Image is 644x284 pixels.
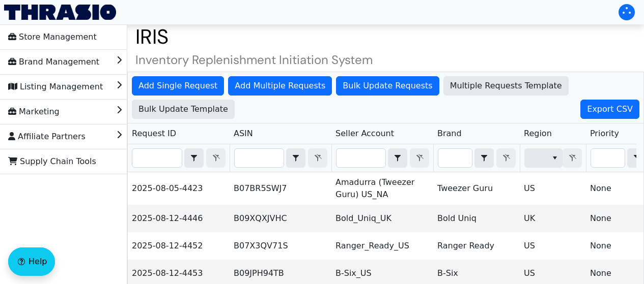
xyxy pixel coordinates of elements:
[184,148,204,168] span: Choose Operator
[128,205,230,232] td: 2025-08-12-4446
[388,149,407,167] button: select
[132,128,176,140] span: Request ID
[520,172,586,205] td: US
[8,29,97,45] span: Store Management
[8,104,60,120] span: Marketing
[29,256,47,268] span: Help
[520,144,586,172] th: Filter
[331,232,433,260] td: Ranger_Ready_US
[335,128,394,140] span: Seller Account
[8,79,103,95] span: Listing Management
[230,144,331,172] th: Filter
[331,172,433,205] td: Amadurra (Tweezer Guru) US_NA
[433,144,520,172] th: Filter
[591,149,625,167] input: Filter
[336,76,439,96] button: Bulk Update Requests
[433,232,520,260] td: Ranger Ready
[230,205,331,232] td: B09XQXJVHC
[132,100,235,119] button: Bulk Update Template
[138,103,228,115] span: Bulk Update Template
[228,76,332,96] button: Add Multiple Requests
[127,53,644,68] h4: Inventory Replenishment Initiation System
[132,76,224,96] button: Add Single Request
[474,148,494,168] span: Choose Operator
[433,205,520,232] td: Bold Uniq
[138,80,217,92] span: Add Single Request
[128,172,230,205] td: 2025-08-05-4423
[547,149,562,167] button: select
[524,148,563,168] span: Filter
[331,144,433,172] th: Filter
[524,128,552,140] span: Region
[337,149,385,167] input: Filter
[475,149,493,167] button: select
[132,149,182,167] input: Filter
[520,205,586,232] td: UK
[230,172,331,205] td: B07BR5SWJ7
[331,205,433,232] td: Bold_Uniq_UK
[8,54,99,70] span: Brand Management
[127,24,644,49] h1: IRIS
[230,232,331,260] td: B07X3QV71S
[520,232,586,260] td: US
[8,129,86,145] span: Affiliate Partners
[287,149,305,167] button: select
[8,153,96,170] span: Supply Chain Tools
[587,103,633,115] span: Export CSV
[433,172,520,205] td: Tweezer Guru
[438,149,472,167] input: Filter
[590,128,619,140] span: Priority
[234,128,253,140] span: ASIN
[388,148,407,168] span: Choose Operator
[4,5,116,20] img: Thrasio Logo
[343,80,432,92] span: Bulk Update Requests
[450,80,562,92] span: Multiple Requests Template
[128,144,230,172] th: Filter
[185,149,203,167] button: select
[437,128,462,140] span: Brand
[128,232,230,260] td: 2025-08-12-4452
[235,149,284,167] input: Filter
[8,247,55,276] button: Help floatingactionbutton
[235,80,325,92] span: Add Multiple Requests
[580,100,639,119] button: Export CSV
[286,148,305,168] span: Choose Operator
[443,76,569,96] button: Multiple Requests Template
